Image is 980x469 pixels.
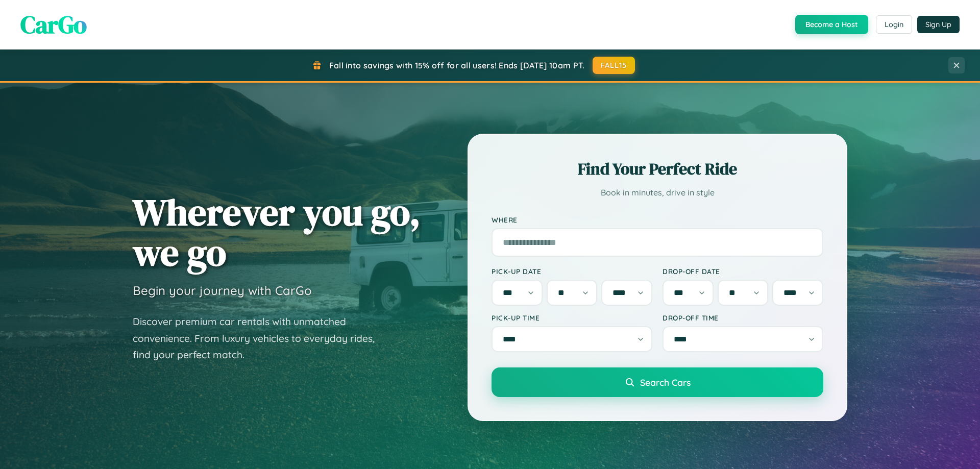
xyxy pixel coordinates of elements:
h1: Wherever you go, we go [133,192,421,273]
h2: Find Your Perfect Ride [492,158,823,180]
label: Pick-up Time [492,313,652,322]
label: Pick-up Date [492,267,652,276]
h3: Begin your journey with CarGo [133,283,312,298]
button: Become a Host [795,15,868,34]
p: Book in minutes, drive in style [492,185,823,200]
label: Drop-off Time [663,313,823,322]
span: CarGo [20,8,87,41]
p: Discover premium car rentals with unmatched convenience. From luxury vehicles to everyday rides, ... [133,313,388,363]
button: Search Cars [492,367,823,397]
label: Where [492,215,823,224]
span: Search Cars [640,377,691,388]
button: Login [876,15,912,34]
span: Fall into savings with 15% off for all users! Ends [DATE] 10am PT. [329,60,585,70]
label: Drop-off Date [663,267,823,276]
button: Sign Up [917,16,960,33]
button: FALL15 [593,57,635,74]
